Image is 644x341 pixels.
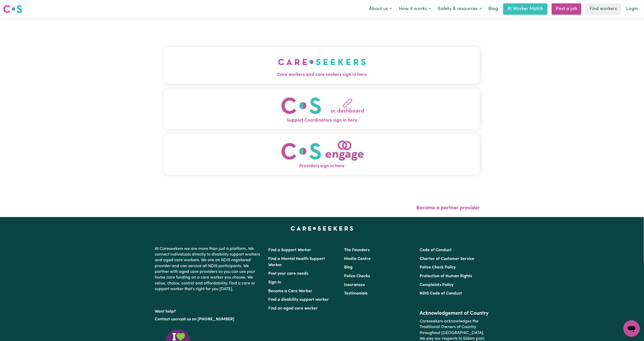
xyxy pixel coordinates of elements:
a: Contact us [155,317,175,321]
button: Providers sign in here [164,134,480,175]
a: Careseekers home page [291,226,353,231]
p: or [155,314,262,324]
a: Find a Mental Health Support Worker [268,257,325,267]
a: Police Checks [344,274,370,278]
a: Find a Support Worker [268,248,312,252]
span: Support Coordinators sign in here [164,117,480,124]
img: Careseekers logo [3,4,22,14]
a: Charter of Customer Service [420,257,474,261]
a: Find a disability support worker [268,298,329,302]
a: Find an aged care worker [268,306,318,311]
button: About us [366,4,395,14]
span: Care workers and care seekers sign in here [164,72,480,78]
a: Sign In [268,280,281,284]
a: The Founders [344,248,370,252]
button: Safety & resources [434,4,485,14]
a: Post a job [552,3,581,15]
a: Code of Conduct [420,248,452,252]
a: Complaints Policy [420,283,453,287]
button: How it works [395,4,434,14]
a: Protection of Human Rights [420,274,472,278]
a: NDIS Code of Conduct [420,291,462,296]
a: Police Check Policy [420,265,456,269]
button: Care workers and care seekers sign in here [164,47,480,83]
a: Media Centre [344,257,371,261]
a: AI Worker Match [503,3,548,15]
a: Login [623,3,641,15]
iframe: Button to launch messaging window, conversation in progress [623,320,640,337]
a: Careseekers logo [3,3,22,15]
p: At Careseekers we are more than just a platform. We connect individuals directly to disability su... [155,244,262,294]
a: Blog [485,3,501,15]
a: Find workers [585,3,621,15]
a: Testimonials [344,291,368,296]
button: Support Coordinators sign in here [164,89,480,129]
a: Post your care needs [268,272,308,276]
p: Want help? [155,307,262,314]
a: call us on [PHONE_NUMBER] [179,317,234,321]
a: Blog [344,265,353,269]
span: Providers sign in here [164,163,480,170]
a: Insurances [344,283,365,287]
h2: Acknowledgement of Country [420,310,489,316]
a: Become a partner provider [417,205,480,211]
a: Become a Care Worker [268,289,313,293]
